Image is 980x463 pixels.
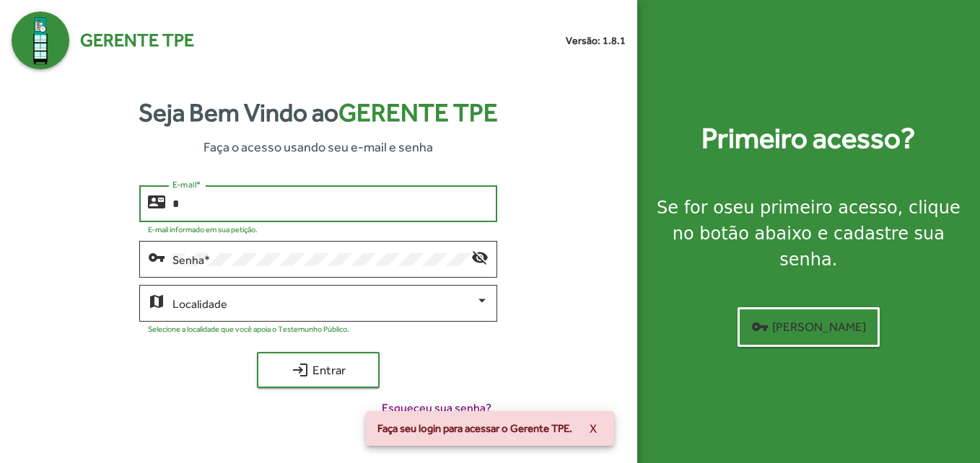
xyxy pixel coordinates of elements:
mat-hint: E-mail informado em sua petição. [148,225,258,234]
span: Faça o acesso usando seu e-mail e senha [204,137,433,156]
mat-icon: vpn_key [751,318,769,335]
strong: seu primeiro acesso [724,198,898,218]
div: Se for o , clique no botão abaixo e cadastre sua senha. [655,195,963,273]
mat-icon: contact_mail [148,193,165,210]
mat-icon: visibility_off [471,248,489,265]
span: Gerente TPE [80,27,194,54]
button: X [578,415,608,441]
span: Faça seu login para acessar o Gerente TPE. [377,421,572,436]
strong: Seja Bem Vindo ao [139,94,498,132]
span: Entrar [270,357,367,383]
span: Gerente TPE [338,98,498,127]
span: X [590,415,597,441]
mat-icon: login [292,361,309,379]
mat-hint: Selecione a localidade que você apoia o Testemunho Público. [148,325,349,333]
small: Versão: 1.8.1 [566,33,626,48]
img: Logo Gerente [12,12,69,69]
mat-icon: vpn_key [148,248,165,265]
mat-icon: map [148,292,165,309]
button: [PERSON_NAME] [738,307,880,347]
strong: Primeiro acesso? [701,117,915,160]
span: [PERSON_NAME] [751,314,866,340]
button: Entrar [257,352,380,388]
